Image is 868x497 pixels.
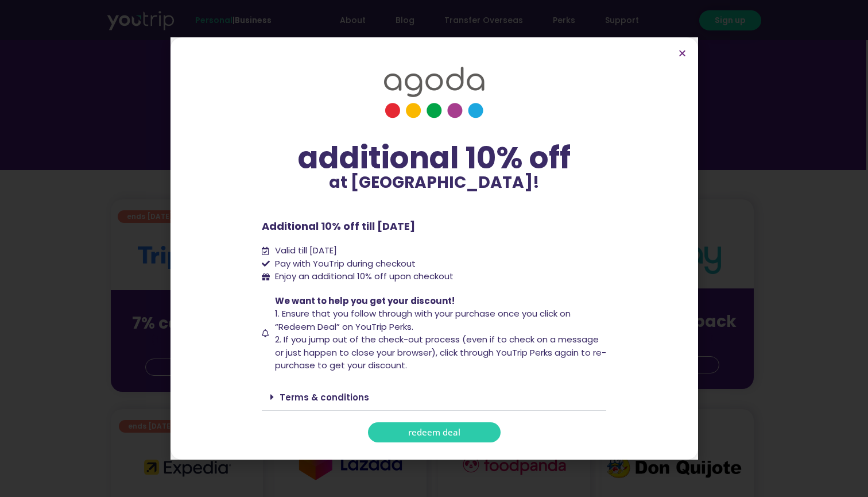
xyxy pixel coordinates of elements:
span: Pay with YouTrip during checkout [272,257,416,271]
p: Additional 10% off till [DATE] [262,218,606,234]
a: redeem deal [368,422,501,442]
a: Close [678,49,687,57]
span: We want to help you get your discount! [275,295,455,307]
div: Terms & conditions [262,384,606,411]
a: Terms & conditions [280,391,369,403]
span: redeem deal [408,428,460,437]
p: at [GEOGRAPHIC_DATA]! [262,175,606,191]
span: Valid till [DATE] [272,244,337,257]
span: 1. Ensure that you follow through with your purchase once you click on “Redeem Deal” on YouTrip P... [275,307,571,333]
span: 2. If you jump out of the check-out process (even if to check on a message or just happen to clos... [275,333,606,371]
div: additional 10% off [262,141,606,175]
span: Enjoy an additional 10% off upon checkout [275,270,454,282]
